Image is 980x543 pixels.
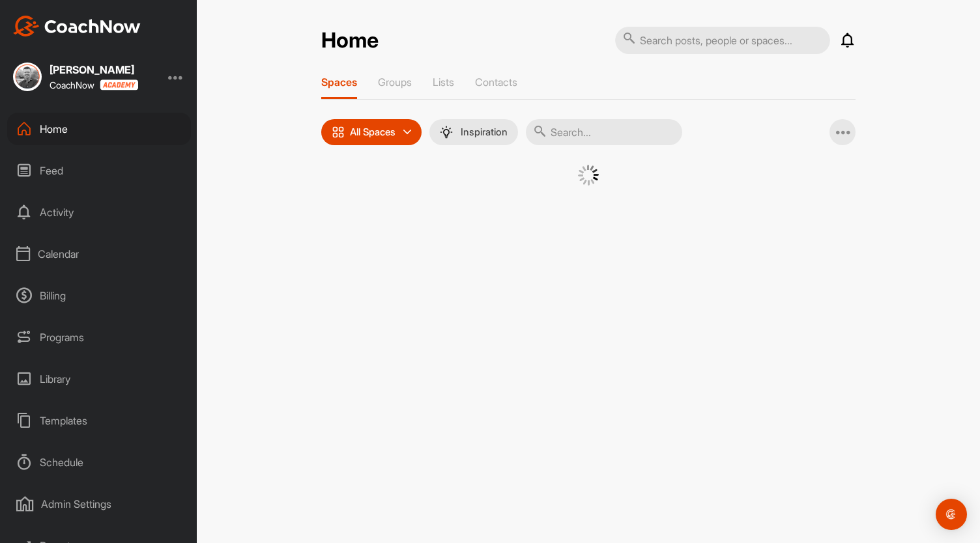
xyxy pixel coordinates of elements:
[440,126,453,139] img: menuIcon
[7,404,191,437] div: Templates
[100,79,138,90] img: CoachNow acadmey
[13,63,42,91] img: square_a4d676964544831e881a6ed8885420ce.jpg
[13,16,141,36] img: CoachNow
[378,76,412,89] p: Groups
[936,499,967,530] div: Open Intercom Messenger
[7,321,191,354] div: Programs
[7,446,191,479] div: Schedule
[578,165,599,186] img: G6gVgL6ErOh57ABN0eRmCEwV0I4iEi4d8EwaPGI0tHgoAbU4EAHFLEQAh+QQFCgALACwIAA4AGAASAAAEbHDJSesaOCdk+8xg...
[615,27,830,54] input: Search posts, people or spaces...
[321,76,357,89] p: Spaces
[321,28,379,53] h2: Home
[7,196,191,229] div: Activity
[7,113,191,145] div: Home
[50,79,138,90] div: CoachNow
[526,119,682,145] input: Search...
[433,76,454,89] p: Lists
[7,154,191,187] div: Feed
[350,127,396,137] p: All Spaces
[461,127,508,137] p: Inspiration
[332,126,345,139] img: icon
[7,238,191,270] div: Calendar
[475,76,517,89] p: Contacts
[7,279,191,312] div: Billing
[7,488,191,520] div: Admin Settings
[7,363,191,395] div: Library
[50,64,138,75] div: [PERSON_NAME]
